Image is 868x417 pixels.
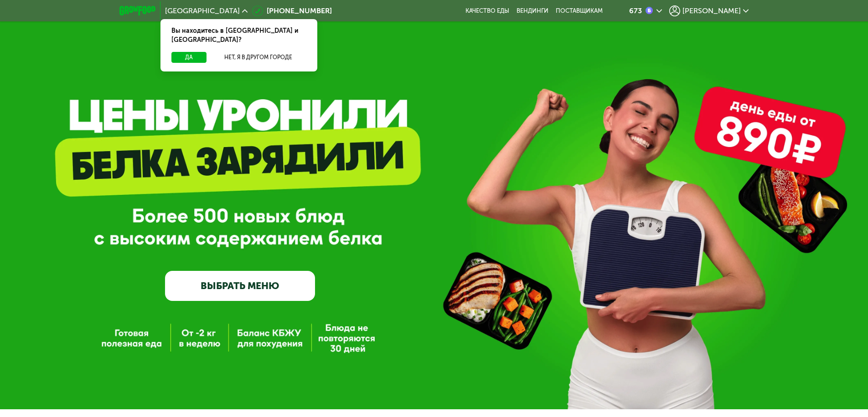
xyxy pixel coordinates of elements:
a: Вендинги [517,7,548,15]
div: Вы находитесь в [GEOGRAPHIC_DATA] и [GEOGRAPHIC_DATA]? [160,19,317,52]
a: Качество еды [465,7,509,15]
div: 673 [629,7,642,15]
span: [PERSON_NAME] [682,7,741,15]
span: [GEOGRAPHIC_DATA] [165,7,240,15]
a: [PHONE_NUMBER] [252,5,332,16]
a: ВЫБРАТЬ МЕНЮ [165,271,315,301]
button: Нет, я в другом городе [210,52,306,63]
button: Да [171,52,207,63]
div: поставщикам [556,7,603,15]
